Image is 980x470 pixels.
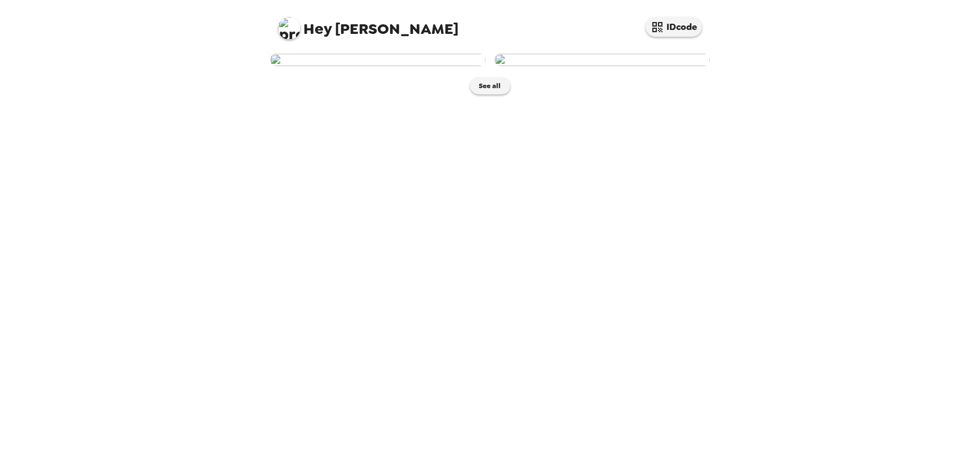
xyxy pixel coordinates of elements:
[495,54,710,66] img: user-274416
[278,17,301,40] img: profile pic
[646,17,702,37] button: IDcode
[470,77,510,94] button: See all
[303,19,332,39] span: Hey
[270,54,485,66] img: user-274436
[278,11,458,37] span: [PERSON_NAME]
